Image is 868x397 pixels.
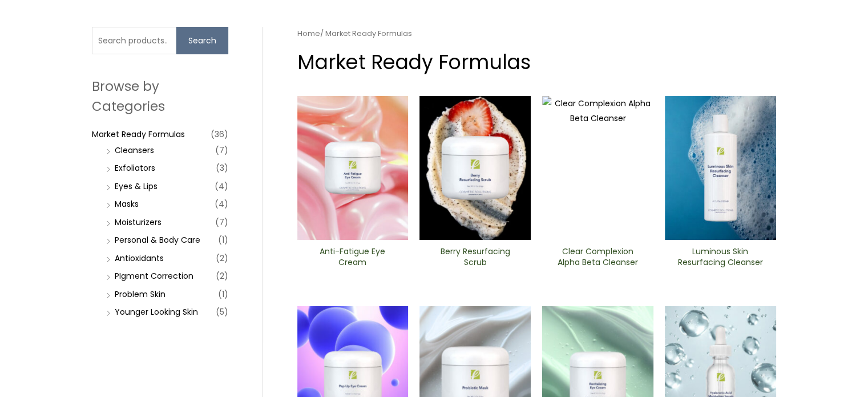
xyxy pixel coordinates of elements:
[115,288,165,300] a: Problem Skin
[216,304,228,320] span: (5)
[675,246,766,272] a: Luminous Skin Resurfacing ​Cleanser
[297,48,776,76] h1: Market Ready Formulas
[297,96,409,240] img: Anti Fatigue Eye Cream
[552,246,644,272] a: Clear Complexion Alpha Beta ​Cleanser
[542,96,653,240] img: Clear Complexion Alpha Beta ​Cleanser
[92,77,228,115] h2: Browse by Categories
[215,178,228,194] span: (4)
[552,246,644,268] h2: Clear Complexion Alpha Beta ​Cleanser
[306,246,398,272] a: Anti-Fatigue Eye Cream
[176,27,228,54] button: Search
[215,142,228,158] span: (7)
[218,286,228,302] span: (1)
[92,27,176,54] input: Search products…
[297,27,776,41] nav: Breadcrumb
[215,196,228,212] span: (4)
[115,181,158,192] a: Eyes & Lips
[419,96,531,240] img: Berry Resurfacing Scrub
[216,268,228,284] span: (2)
[115,270,193,282] a: PIgment Correction
[675,246,766,268] h2: Luminous Skin Resurfacing ​Cleanser
[115,162,155,174] a: Exfoliators
[92,129,185,140] a: Market Ready Formulas
[115,234,200,246] a: Personal & Body Care
[665,96,776,240] img: Luminous Skin Resurfacing ​Cleanser
[215,214,228,230] span: (7)
[306,246,398,268] h2: Anti-Fatigue Eye Cream
[115,306,198,318] a: Younger Looking Skin
[115,145,154,156] a: Cleansers
[115,198,139,210] a: Masks
[216,250,228,266] span: (2)
[115,216,162,228] a: Moisturizers
[429,246,521,268] h2: Berry Resurfacing Scrub
[211,126,228,142] span: (36)
[429,246,521,272] a: Berry Resurfacing Scrub
[216,160,228,176] span: (3)
[218,232,228,248] span: (1)
[297,28,320,39] a: Home
[115,252,164,264] a: Antioxidants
